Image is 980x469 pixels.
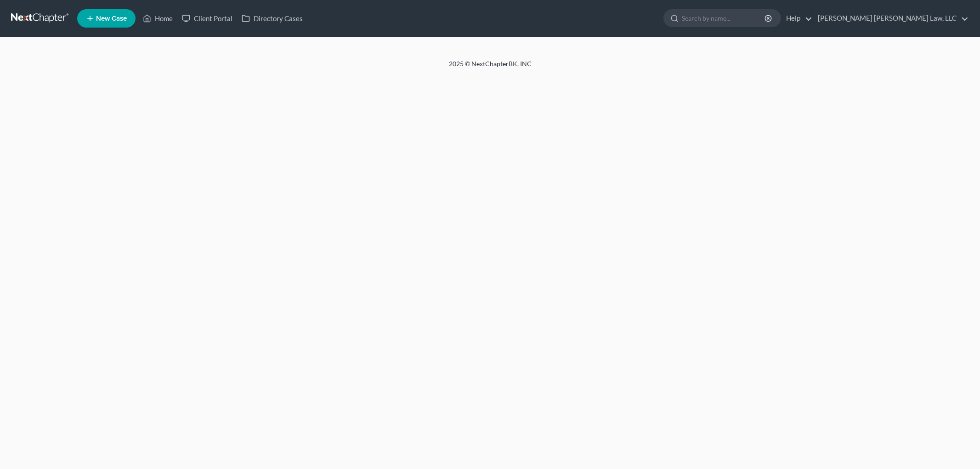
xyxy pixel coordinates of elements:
a: Client Portal [177,10,237,27]
a: Home [138,10,177,27]
a: Help [782,10,812,27]
span: New Case [96,15,127,22]
a: [PERSON_NAME] [PERSON_NAME] Law, LLC [813,10,969,27]
a: Directory Cases [237,10,307,27]
input: Search by name... [682,10,766,27]
div: 2025 © NextChapterBK, INC [228,59,752,76]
